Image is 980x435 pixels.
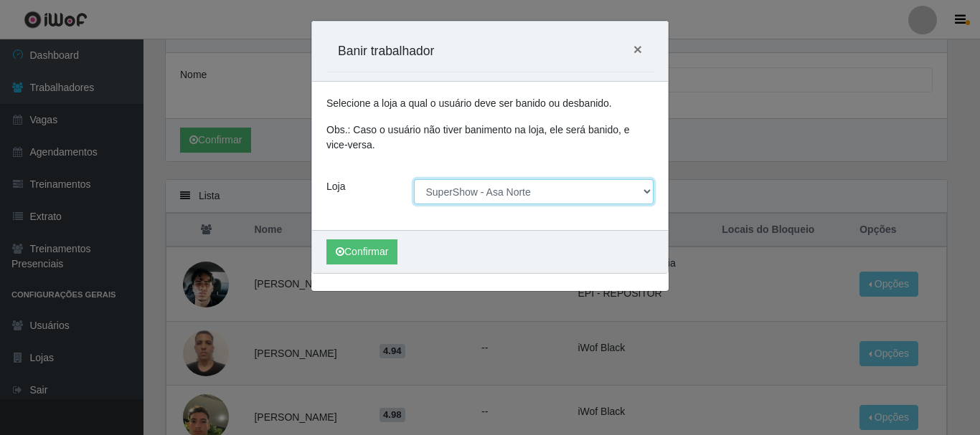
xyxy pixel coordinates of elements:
button: Close [622,30,654,68]
p: Obs.: Caso o usuário não tiver banimento na loja, ele será banido, e vice-versa. [326,123,654,153]
p: Selecione a loja a qual o usuário deve ser banido ou desbanido. [326,96,654,111]
button: Confirmar [326,239,397,264]
span: × [633,41,642,57]
h5: Banir trabalhador [338,42,434,60]
label: Loja [326,179,345,194]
